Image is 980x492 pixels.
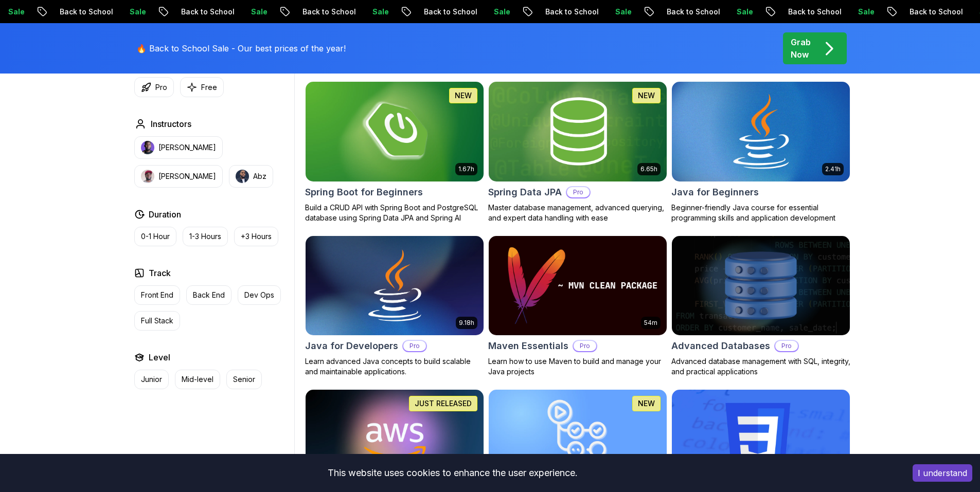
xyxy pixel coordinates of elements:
[201,82,217,93] p: Free
[479,7,512,17] p: Sale
[155,82,167,93] p: Pro
[236,170,249,183] img: instructor img
[241,231,272,242] p: +3 Hours
[488,339,568,353] h2: Maven Essentials
[722,7,755,17] p: Sale
[149,208,181,221] h2: Duration
[843,7,876,17] p: Sale
[166,7,236,17] p: Back to School
[134,311,180,331] button: Full Stack
[640,165,657,173] p: 6.65h
[180,77,224,97] button: Free
[671,356,850,377] p: Advanced database management with SQL, integrity, and practical applications
[574,341,596,351] p: Pro
[489,236,667,336] img: Maven Essentials card
[489,390,667,489] img: CI/CD with GitHub Actions card
[305,339,398,353] h2: Java for Developers
[791,36,811,61] p: Grab Now
[488,203,667,223] p: Master database management, advanced querying, and expert data handling with ease
[600,7,633,17] p: Sale
[403,341,426,351] p: Pro
[134,227,176,246] button: 0-1 Hour
[305,235,484,377] a: Java for Developers card9.18hJava for DevelopersProLearn advanced Java concepts to build scalable...
[115,7,148,17] p: Sale
[455,90,472,101] p: NEW
[141,316,173,326] p: Full Stack
[488,81,667,223] a: Spring Data JPA card6.65hNEWSpring Data JPAProMaster database management, advanced querying, and ...
[775,341,798,351] p: Pro
[236,7,269,17] p: Sale
[229,165,273,188] button: instructor imgAbz
[8,462,897,484] div: This website uses cookies to enhance the user experience.
[158,171,216,181] p: [PERSON_NAME]
[825,165,841,173] p: 2.41h
[136,42,346,54] p: 🔥 Back to School Sale - Our best prices of the year!
[671,203,850,223] p: Beginner-friendly Java course for essential programming skills and application development
[226,370,262,389] button: Senior
[306,236,484,336] img: Java for Developers card
[134,370,169,389] button: Junior
[671,81,850,223] a: Java for Beginners card2.41hJava for BeginnersBeginner-friendly Java course for essential program...
[638,90,655,101] p: NEW
[141,170,154,183] img: instructor img
[305,81,484,223] a: Spring Boot for Beginners card1.67hNEWSpring Boot for BeginnersBuild a CRUD API with Spring Boot ...
[409,7,479,17] p: Back to School
[233,374,255,385] p: Senior
[415,398,472,409] p: JUST RELEASED
[306,82,484,181] img: Spring Boot for Beginners card
[149,267,171,279] h2: Track
[234,227,278,246] button: +3 Hours
[459,319,474,327] p: 9.18h
[186,285,231,305] button: Back End
[134,136,223,159] button: instructor img[PERSON_NAME]
[488,356,667,377] p: Learn how to use Maven to build and manage your Java projects
[672,390,850,489] img: CSS Essentials card
[134,285,180,305] button: Front End
[175,370,220,389] button: Mid-level
[672,236,850,336] img: Advanced Databases card
[141,290,173,300] p: Front End
[305,203,484,223] p: Build a CRUD API with Spring Boot and PostgreSQL database using Spring Data JPA and Spring AI
[358,7,390,17] p: Sale
[45,7,115,17] p: Back to School
[567,187,590,197] p: Pro
[141,231,170,242] p: 0-1 Hour
[671,339,770,353] h2: Advanced Databases
[182,374,213,385] p: Mid-level
[458,165,474,173] p: 1.67h
[244,290,274,300] p: Dev Ops
[895,7,965,17] p: Back to School
[488,235,667,377] a: Maven Essentials card54mMaven EssentialsProLearn how to use Maven to build and manage your Java p...
[667,79,854,184] img: Java for Beginners card
[306,390,484,489] img: AWS for Developers card
[193,290,225,300] p: Back End
[671,185,759,199] h2: Java for Beginners
[488,185,562,199] h2: Spring Data JPA
[158,142,216,153] p: [PERSON_NAME]
[305,185,423,199] h2: Spring Boot for Beginners
[141,374,162,385] p: Junior
[305,356,484,377] p: Learn advanced Java concepts to build scalable and maintainable applications.
[189,231,221,242] p: 1-3 Hours
[530,7,600,17] p: Back to School
[913,464,972,482] button: Accept cookies
[644,319,657,327] p: 54m
[489,82,667,181] img: Spring Data JPA card
[652,7,722,17] p: Back to School
[238,285,281,305] button: Dev Ops
[288,7,358,17] p: Back to School
[671,235,850,377] a: Advanced Databases cardAdvanced DatabasesProAdvanced database management with SQL, integrity, and...
[141,141,154,154] img: instructor img
[134,77,174,97] button: Pro
[638,398,655,409] p: NEW
[151,118,191,130] h2: Instructors
[183,227,228,246] button: 1-3 Hours
[149,351,170,363] h2: Level
[134,165,223,188] button: instructor img[PERSON_NAME]
[773,7,843,17] p: Back to School
[253,171,266,181] p: Abz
